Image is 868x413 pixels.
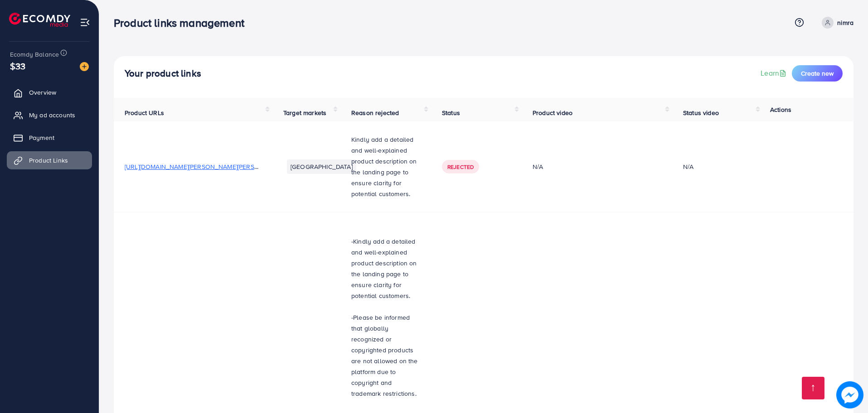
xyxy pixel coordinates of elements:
[9,13,70,27] img: logo
[10,50,59,59] span: Ecomdy Balance
[80,17,90,28] img: menu
[125,108,164,117] span: Product URLs
[287,159,356,174] li: [GEOGRAPHIC_DATA]
[836,381,863,408] img: image
[125,68,201,79] h4: Your product links
[792,65,843,82] button: Create new
[533,108,572,117] span: Product video
[80,62,89,71] img: image
[837,17,853,28] p: nimra
[351,134,420,199] p: Kindly add a detailed and well-explained product description on the landing page to ensure clarit...
[351,108,399,117] span: Reason rejected
[114,16,252,29] h3: Product links management
[7,106,92,124] a: My ad accounts
[442,108,460,117] span: Status
[801,69,834,78] span: Create new
[125,162,286,171] span: [URL][DOMAIN_NAME][PERSON_NAME][PERSON_NAME]
[29,88,56,97] span: Overview
[29,156,68,165] span: Product Links
[29,133,54,142] span: Payment
[533,162,661,171] div: N/A
[351,312,420,399] p: -Please be informed that globally recognized or copyrighted products are not allowed on the platf...
[683,162,693,171] div: N/A
[351,236,420,301] p: -Kindly add a detailed and well-explained product description on the landing page to ensure clari...
[770,105,791,114] span: Actions
[7,83,92,101] a: Overview
[7,151,92,169] a: Product Links
[7,129,92,147] a: Payment
[29,110,75,120] span: My ad accounts
[761,68,788,78] a: Learn
[818,17,853,29] a: nimra
[10,59,25,72] span: $33
[283,108,326,117] span: Target markets
[447,163,474,171] span: Rejected
[683,108,719,117] span: Status video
